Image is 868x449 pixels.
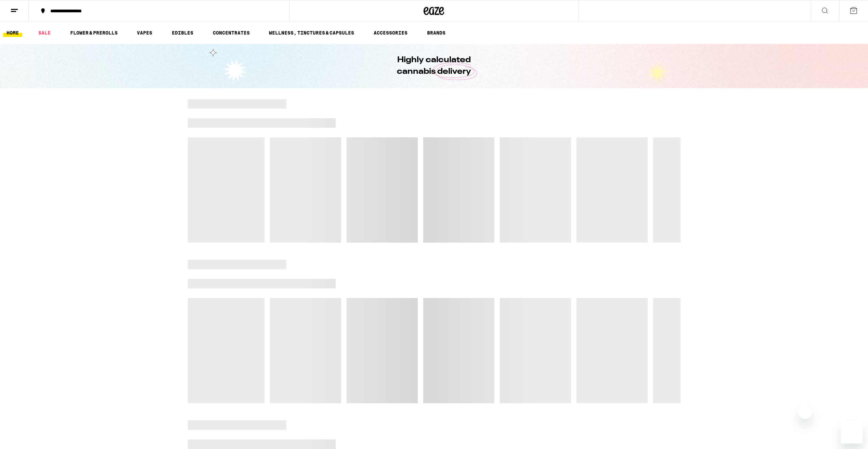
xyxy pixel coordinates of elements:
[798,405,812,419] iframe: Close message
[378,54,491,78] h1: Highly calculated cannabis delivery
[3,29,22,37] a: HOME
[168,29,197,37] a: EDIBLES
[133,29,156,37] a: VAPES
[841,422,863,444] iframe: Button to launch messaging window
[67,29,121,37] a: FLOWER & PREROLLS
[424,29,449,37] a: BRANDS
[35,29,54,37] a: SALE
[209,29,253,37] a: CONCENTRATES
[370,29,411,37] a: ACCESSORIES
[265,29,358,37] a: WELLNESS, TINCTURES & CAPSULES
